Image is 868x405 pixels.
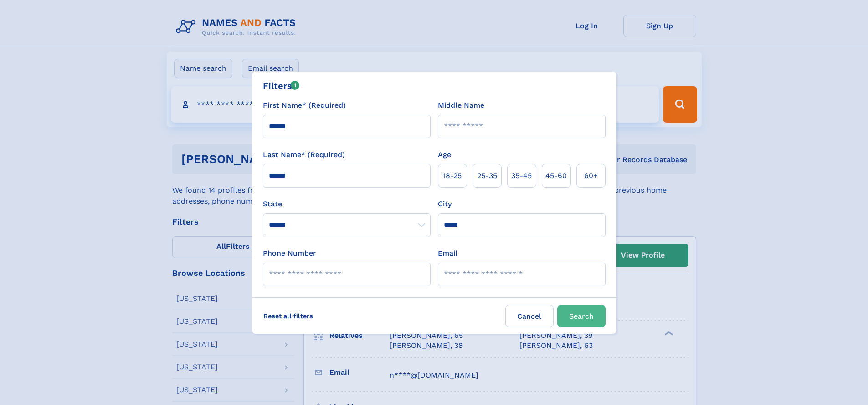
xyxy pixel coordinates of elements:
button: Search [557,305,606,327]
label: Age [438,149,451,160]
label: First Name* (Required) [263,100,346,111]
span: 18‑25 [443,170,462,181]
span: 35‑45 [511,170,532,181]
div: Filters [263,79,300,93]
span: 25‑35 [477,170,497,181]
label: Phone Number [263,248,316,259]
label: State [263,199,431,210]
label: City [438,199,452,210]
label: Last Name* (Required) [263,149,345,160]
span: 60+ [584,170,598,181]
label: Cancel [505,305,554,327]
label: Email [438,248,457,259]
label: Reset all filters [257,305,319,327]
label: Middle Name [438,100,484,111]
span: 45‑60 [545,170,567,181]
